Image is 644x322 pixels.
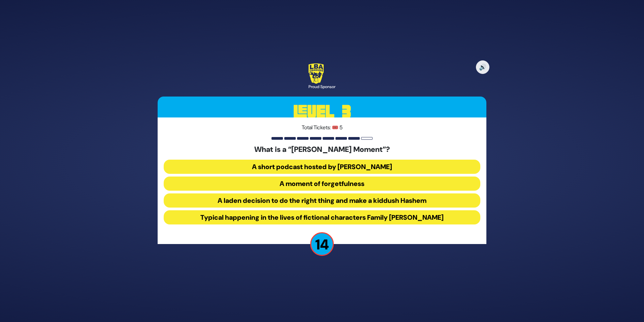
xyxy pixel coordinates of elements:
button: Typical happening in the lives of fictional characters Family [PERSON_NAME] [164,210,480,224]
button: 🔊 [476,60,489,74]
p: 14 [310,232,334,256]
img: LBA [309,63,324,84]
p: Total Tickets: 🎟️ 5 [164,124,480,132]
h5: What is a “[PERSON_NAME] Moment”? [164,145,480,154]
h3: Level 3 [158,97,486,127]
button: A moment of forgetfulness [164,177,480,191]
div: Proud Sponsor [309,84,335,90]
button: A short podcast hosted by [PERSON_NAME] [164,160,480,174]
button: A laden decision to do the right thing and make a kiddush Hashem [164,193,480,208]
